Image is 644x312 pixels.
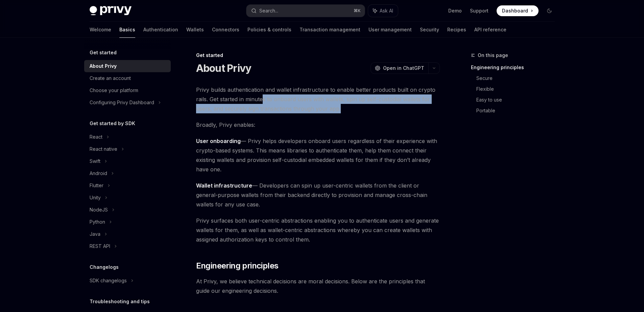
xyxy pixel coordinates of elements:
[186,22,204,38] a: Wallets
[90,6,132,16] img: dark logo
[90,133,102,141] div: React
[90,62,117,70] div: About Privy
[90,277,127,285] div: SDK changelogs
[90,194,101,202] div: Unity
[196,62,252,74] h1: About Privy
[420,22,439,38] a: Security
[90,263,119,271] h5: Changelogs
[502,7,528,14] span: Dashboard
[478,51,508,59] span: On this page
[476,105,560,116] a: Portable
[474,22,506,38] a: API reference
[84,60,171,72] a: About Privy
[470,7,488,14] a: Support
[380,7,393,14] span: Ask AI
[84,84,171,96] a: Choose your platform
[90,119,135,127] h5: Get started by SDK
[196,52,440,59] div: Get started
[90,242,110,250] div: REST API
[119,22,135,38] a: Basics
[196,85,440,113] span: Privy builds authentication and wallet infrastructure to enable better products built on crypto r...
[497,5,539,16] a: Dashboard
[246,5,365,17] button: Search...⌘K
[371,62,428,74] button: Open in ChatGPT
[476,73,560,84] a: Secure
[90,22,111,38] a: Welcome
[196,216,440,244] span: Privy surfaces both user-centric abstractions enabling you to authenticate users and generate wal...
[212,22,239,38] a: Connectors
[196,277,440,295] span: At Privy, we believe technical decisions are moral decisions. Below are the principles that guide...
[259,7,278,15] div: Search...
[90,169,107,177] div: Android
[143,22,178,38] a: Authentication
[90,98,154,107] div: Configuring Privy Dashboard
[476,94,560,105] a: Easy to use
[368,5,398,17] button: Ask AI
[196,120,440,130] span: Broadly, Privy enables:
[90,157,100,165] div: Swift
[196,136,440,174] span: — Privy helps developers onboard users regardless of their experience with crypto-based systems. ...
[447,22,466,38] a: Recipes
[84,72,171,84] a: Create an account
[196,181,440,209] span: — Developers can spin up user-centric wallets from the client or general-purpose wallets from the...
[247,22,291,38] a: Policies & controls
[196,260,279,271] span: Engineering principles
[90,218,105,226] div: Python
[196,182,252,189] strong: Wallet infrastructure
[448,7,462,14] a: Demo
[196,138,241,144] strong: User onboarding
[300,22,360,38] a: Transaction management
[383,65,424,72] span: Open in ChatGPT
[476,84,560,94] a: Flexible
[90,145,117,153] div: React native
[90,297,150,306] h5: Troubleshooting and tips
[90,74,131,82] div: Create an account
[90,86,138,94] div: Choose your platform
[90,230,100,238] div: Java
[90,181,103,190] div: Flutter
[354,8,361,13] span: ⌘ K
[471,62,560,73] a: Engineering principles
[544,5,555,16] button: Toggle dark mode
[368,22,412,38] a: User management
[90,206,108,214] div: NodeJS
[90,49,117,57] h5: Get started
